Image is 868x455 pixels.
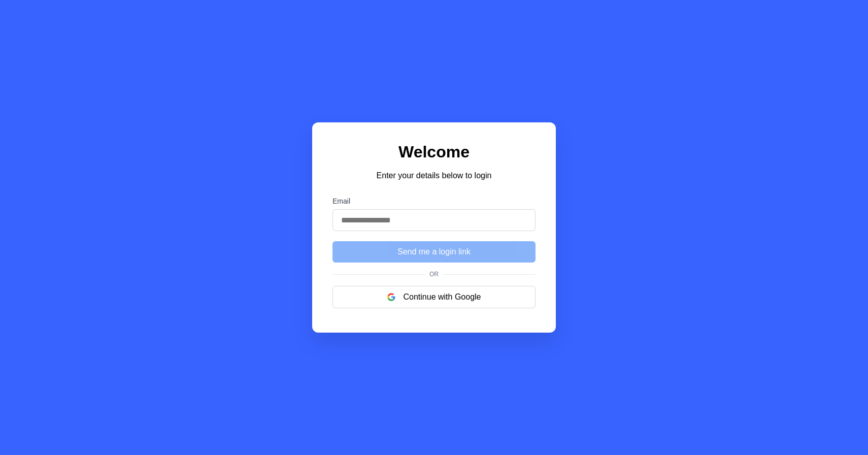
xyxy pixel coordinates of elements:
[332,197,536,205] label: Email
[332,143,536,161] h1: Welcome
[387,293,395,301] img: google logo
[332,286,536,308] button: Continue with Google
[332,241,536,263] button: Send me a login link
[332,170,536,182] p: Enter your details below to login
[425,271,443,278] span: Or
